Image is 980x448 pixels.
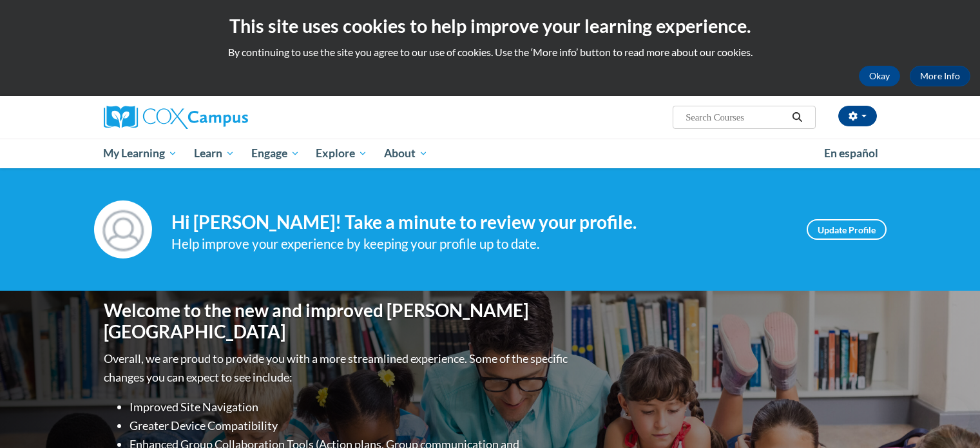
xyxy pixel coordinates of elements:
a: Learn [186,139,243,168]
button: Account Settings [838,106,877,126]
a: Explore [307,139,376,168]
span: My Learning [103,146,177,161]
h2: This site uses cookies to help improve your learning experience. [10,13,970,39]
span: Explore [316,146,367,161]
input: Search Courses [684,110,787,125]
button: Okay [859,66,900,86]
img: Cox Campus [104,106,248,129]
div: Main menu [84,139,896,168]
a: About [376,139,436,168]
h1: Welcome to the new and improved [PERSON_NAME][GEOGRAPHIC_DATA] [104,300,571,343]
div: Help improve your experience by keeping your profile up to date. [171,233,787,255]
span: Engage [251,146,300,161]
a: Update Profile [807,219,887,240]
a: Engage [243,139,308,168]
p: Overall, we are proud to provide you with a more streamlined experience. Some of the specific cha... [104,349,571,387]
img: Profile Image [94,200,152,258]
h4: Hi [PERSON_NAME]! Take a minute to review your profile. [171,211,787,233]
span: Learn [194,146,235,161]
a: En español [816,140,887,167]
span: About [384,146,428,161]
span: En español [824,146,878,160]
li: Greater Device Compatibility [130,416,571,435]
button: Search [787,110,807,125]
iframe: Button to launch messaging window [928,396,970,438]
a: Cox Campus [104,106,349,129]
a: My Learning [95,139,186,168]
li: Improved Site Navigation [130,398,571,416]
a: More Info [910,66,970,86]
p: By continuing to use the site you agree to our use of cookies. Use the ‘More info’ button to read... [10,45,970,59]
